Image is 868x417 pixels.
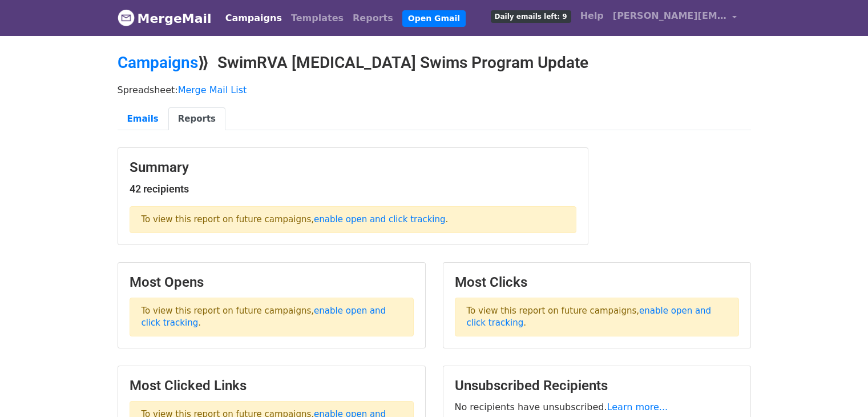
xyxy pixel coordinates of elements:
[402,10,466,27] a: Open Gmail
[168,107,225,131] a: Reports
[286,7,348,30] a: Templates
[455,378,739,394] h3: Unsubscribed Recipients
[118,84,751,96] p: Spreadsheet:
[314,214,445,224] a: enable open and click tracking
[455,274,739,291] h3: Most Clicks
[130,274,414,291] h3: Most Opens
[118,9,135,26] img: MergeMail logo
[118,53,751,73] h2: ⟫ SwimRVA [MEDICAL_DATA] Swims Program Update
[178,85,247,95] a: Merge Mail List
[130,159,576,176] h3: Summary
[613,9,727,23] span: [PERSON_NAME][EMAIL_ADDRESS][DOMAIN_NAME]
[130,298,414,336] p: To view this report on future campaigns, .
[455,298,739,336] p: To view this report on future campaigns, .
[130,183,576,195] h5: 42 recipients
[455,401,739,413] p: No recipients have unsubscribed.
[130,206,576,233] p: To view this report on future campaigns, .
[348,7,398,30] a: Reports
[221,7,286,30] a: Campaigns
[491,10,571,23] span: Daily emails left: 9
[118,6,212,30] a: MergeMail
[607,402,668,412] a: Learn more...
[118,53,198,72] a: Campaigns
[608,5,742,31] a: [PERSON_NAME][EMAIL_ADDRESS][DOMAIN_NAME]
[486,5,576,27] a: Daily emails left: 9
[576,5,608,27] a: Help
[118,107,168,131] a: Emails
[130,378,414,394] h3: Most Clicked Links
